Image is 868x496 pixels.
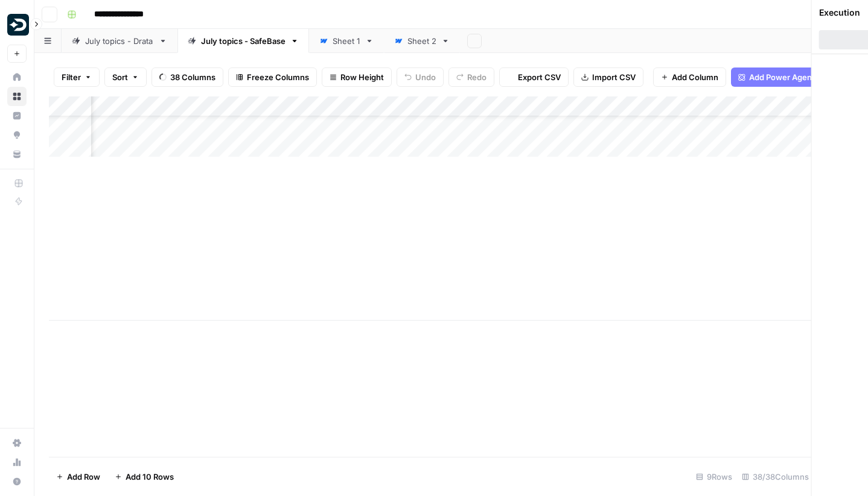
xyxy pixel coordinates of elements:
button: Add 10 Rows [107,467,181,486]
span: Filter [62,71,81,83]
a: July topics - Drata [62,29,177,53]
a: Sheet 1 [309,29,384,53]
button: Undo [397,67,444,87]
a: Insights [7,106,27,125]
span: 38 Columns [170,71,215,83]
button: Row Height [322,67,392,87]
div: July topics - Drata [85,35,154,47]
div: Execution [819,7,860,19]
a: Settings [7,433,27,453]
img: Drata Logo [7,14,29,36]
button: Add Row [49,467,107,486]
button: 38 Columns [152,67,223,87]
button: Filter [54,67,100,87]
span: Freeze Columns [247,71,309,83]
button: Freeze Columns [228,67,317,87]
div: Sheet 1 [333,35,360,47]
a: July topics - SafeBase [177,29,309,53]
a: Home [7,67,27,87]
a: Usage [7,453,27,472]
a: Opportunities [7,125,27,145]
button: Sort [104,67,147,87]
a: Your Data [7,145,27,164]
a: Browse [7,87,27,106]
div: Sheet 2 [407,35,436,47]
a: Sheet 2 [384,29,460,53]
button: Help + Support [7,472,27,491]
button: Workspace: Drata [7,10,27,40]
span: Add Row [67,471,100,483]
span: Row Height [340,71,384,83]
span: Add 10 Rows [126,471,174,483]
span: Sort [112,71,128,83]
div: July topics - SafeBase [201,35,286,47]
